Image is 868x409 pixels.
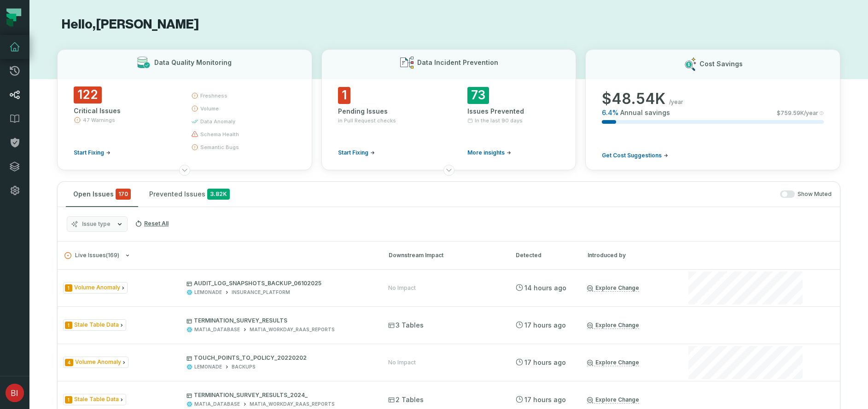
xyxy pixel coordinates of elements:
span: /year [669,98,683,106]
relative-time: Oct 6, 2025, 6:27 PM EDT [524,358,566,366]
a: Start Fixing [338,149,375,156]
h3: Data Incident Prevention [417,58,498,67]
span: Annual savings [620,108,670,117]
div: Pending Issues [338,107,431,116]
a: More insights [467,149,511,156]
img: avatar of ben inbar [6,384,24,402]
span: Start Fixing [338,149,368,156]
span: Severity [65,359,73,366]
relative-time: Oct 6, 2025, 6:27 PM EDT [524,321,566,329]
span: 73 [467,87,489,104]
div: No Impact [388,284,416,292]
span: Issue Type [63,394,126,405]
div: Issues Prevented [467,107,560,116]
div: Show Muted [241,190,832,198]
div: Introduced by [588,251,670,259]
relative-time: Oct 6, 2025, 6:27 PM EDT [524,396,566,403]
button: Data Quality Monitoring122Critical Issues47 WarningsStart Fixingfreshnessvolumedata anomalyschema... [57,49,312,170]
span: Severity [65,322,72,329]
button: Cost Savings$48.54K/year6.4%Annual savings$759.59K/yearGet Cost Suggestions [585,49,840,170]
button: Reset All [131,216,172,231]
span: Get Cost Suggestions [602,152,662,159]
span: Issue Type [63,319,126,331]
button: Open Issues [66,182,138,207]
relative-time: Oct 6, 2025, 9:31 PM EDT [524,284,566,292]
span: Issue Type [63,357,128,368]
div: INSURANCE_PLATFORM [232,289,290,296]
a: Get Cost Suggestions [602,152,668,159]
span: In the last 90 days [475,117,523,124]
a: Start Fixing [74,149,111,156]
div: Downstream Impact [389,251,499,259]
span: 3 Tables [388,321,424,330]
div: LEMONADE [194,289,222,296]
button: Live Issues(169) [64,252,372,259]
a: Explore Change [587,284,639,292]
span: critical issues and errors combined [116,189,131,200]
div: MATIA_WORKDAY_RAAS_REPORTS [250,326,335,333]
span: Issue type [82,220,111,228]
div: Detected [516,251,571,259]
p: TERMINATION_SURVEY_RESULTS_2024_ [186,392,372,399]
div: MATIA_DATABASE [194,401,240,408]
a: Explore Change [587,396,639,403]
span: schema health [200,131,239,138]
div: MATIA_WORKDAY_RAAS_REPORTS [250,401,335,408]
div: BACKUPS [232,363,256,370]
a: Explore Change [587,359,639,366]
span: Start Fixing [74,149,104,156]
span: Severity [65,396,72,403]
h3: Data Quality Monitoring [154,58,232,67]
span: 3.82K [207,189,230,200]
div: LEMONADE [194,363,222,370]
span: in Pull Request checks [338,117,396,124]
span: $ 759.59K /year [777,109,818,117]
span: semantic bugs [200,144,239,151]
span: 122 [74,86,102,104]
span: 2 Tables [388,395,424,404]
a: Explore Change [587,322,639,329]
span: volume [200,105,219,112]
span: 47 Warnings [83,116,115,124]
span: Issue Type [63,282,128,294]
h3: Cost Savings [699,59,743,69]
span: $ 48.54K [602,90,665,108]
h1: Hello, [PERSON_NAME] [57,17,840,33]
p: TOUCH_POINTS_TO_POLICY_20220202 [186,354,372,362]
button: Issue type [67,216,128,232]
div: Critical Issues [74,106,175,115]
button: Prevented Issues [142,182,237,207]
span: 1 [338,87,350,104]
span: freshness [200,92,227,99]
span: data anomaly [200,118,235,125]
div: MATIA_DATABASE [194,326,240,333]
span: Live Issues ( 169 ) [64,252,119,259]
span: Severity [65,284,72,292]
span: 6.4 % [602,108,618,117]
p: AUDIT_LOG_SNAPSHOTS_BACKUP_06102025 [186,280,372,287]
p: TERMINATION_SURVEY_RESULTS [186,317,372,324]
button: Data Incident Prevention1Pending Issuesin Pull Request checksStart Fixing73Issues PreventedIn the... [321,49,577,170]
div: No Impact [388,359,416,366]
span: More insights [467,149,505,156]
